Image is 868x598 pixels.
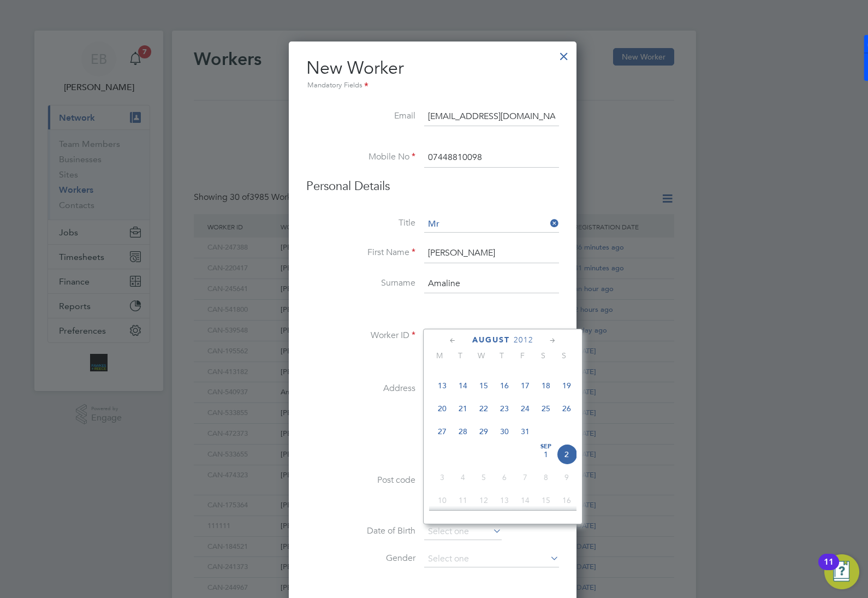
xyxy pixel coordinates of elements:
[536,490,556,511] span: 15
[494,398,515,419] span: 23
[432,421,453,442] span: 27
[536,375,556,396] span: 18
[306,110,415,122] label: Email
[432,398,453,419] span: 20
[494,467,515,488] span: 6
[472,335,510,345] span: August
[306,553,415,564] label: Gender
[306,151,415,163] label: Mobile No
[515,467,536,488] span: 7
[424,524,502,540] input: Select one
[556,467,577,488] span: 9
[453,467,473,488] span: 4
[824,562,834,576] div: 11
[515,421,536,442] span: 31
[306,475,415,486] label: Post code
[556,490,577,511] span: 16
[536,444,556,449] span: Sep
[536,444,556,465] span: 1
[453,490,473,511] span: 11
[515,490,536,511] span: 14
[491,351,512,360] span: T
[473,398,494,419] span: 22
[306,277,415,289] label: Surname
[473,490,494,511] span: 12
[306,247,415,258] label: First Name
[473,467,494,488] span: 5
[432,490,453,511] span: 10
[453,375,473,396] span: 14
[432,467,453,488] span: 3
[473,421,494,442] span: 29
[556,444,577,465] span: 2
[515,375,536,396] span: 17
[453,421,473,442] span: 28
[556,375,577,396] span: 19
[554,351,574,360] span: S
[494,375,515,396] span: 16
[306,179,559,194] h3: Personal Details
[306,217,415,229] label: Title
[450,351,471,360] span: T
[424,216,559,233] input: Select one
[306,330,415,341] label: Worker ID
[473,375,494,396] span: 15
[533,351,554,360] span: S
[824,554,859,589] button: Open Resource Center, 11 new notifications
[556,398,577,419] span: 26
[515,398,536,419] span: 24
[536,467,556,488] span: 8
[432,375,453,396] span: 13
[536,398,556,419] span: 25
[306,80,559,92] div: Mandatory Fields
[494,490,515,511] span: 13
[514,335,533,345] span: 2012
[453,398,473,419] span: 21
[306,57,559,92] h2: New Worker
[494,421,515,442] span: 30
[429,351,450,360] span: M
[424,551,559,567] input: Select one
[471,351,491,360] span: W
[512,351,533,360] span: F
[306,525,415,537] label: Date of Birth
[306,383,415,394] label: Address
